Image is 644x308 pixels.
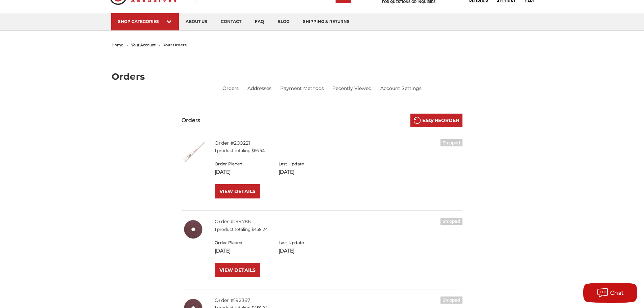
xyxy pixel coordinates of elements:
[280,85,324,92] a: Payment Methods
[131,43,156,47] a: your account
[112,43,123,47] a: home
[583,283,637,303] button: Chat
[163,43,187,47] span: your orders
[271,13,296,30] a: blog
[118,19,172,24] div: SHOP CATEGORIES
[215,161,271,167] h6: Order Placed
[410,114,462,127] a: Easy REORDER
[182,139,205,163] img: 4" Air Saw blade for pneumatic sawzall 14 TPI
[248,13,271,30] a: faq
[215,169,231,175] span: [DATE]
[440,297,462,304] h6: Shipped
[296,13,356,30] a: shipping & returns
[215,240,271,246] h6: Order Placed
[215,148,462,154] p: 1 product totaling $66.54
[215,218,251,224] a: Order #199786
[279,248,294,254] span: [DATE]
[215,248,231,254] span: [DATE]
[215,184,260,198] a: VIEW DETAILS
[182,116,200,124] h3: Orders
[247,85,271,92] a: Addresses
[214,13,248,30] a: contact
[332,85,372,92] a: Recently Viewed
[380,85,422,92] a: Account Settings
[215,227,462,233] p: 1 product totaling $458.24
[215,140,250,146] a: Order #200221
[182,218,205,241] img: 4.5 inch resin fiber disc
[112,72,533,81] h1: Orders
[179,13,214,30] a: about us
[215,263,260,277] a: VIEW DETAILS
[279,161,335,167] h6: Last Update
[279,240,335,246] h6: Last Update
[215,297,250,303] a: Order #192367
[279,169,294,175] span: [DATE]
[610,290,624,296] span: Chat
[222,85,239,92] li: Orders
[440,139,462,146] h6: Shipped
[440,218,462,225] h6: Shipped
